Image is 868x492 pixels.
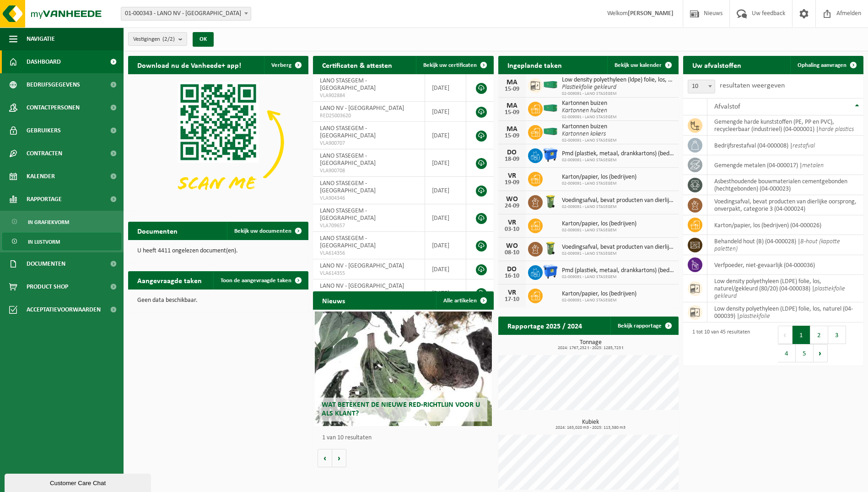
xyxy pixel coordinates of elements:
td: low density polyethyleen (LDPE) folie, los, naturel/gekleurd (80/20) (04-000038) | [707,275,863,302]
div: VR [503,289,521,296]
button: Volgende [332,449,346,467]
span: LANO STASEGEM - [GEOGRAPHIC_DATA] [320,153,376,167]
h2: Documenten [128,222,187,240]
span: 02-009091 - LANO STASEGEM [562,91,674,97]
span: 02-009091 - LANO STASEGEM [562,204,674,210]
td: behandeld hout (B) (04-000028) | [707,235,863,255]
div: MA [503,126,521,133]
td: [DATE] [425,122,467,149]
td: [DATE] [425,232,467,259]
span: 02-009091 - LANO STASEGEM [562,228,636,233]
div: 16-10 [503,273,521,279]
td: [DATE] [425,102,467,122]
h2: Certificaten & attesten [313,56,401,74]
i: B-hout (kapotte paletten) [714,238,840,252]
span: VLA614355 [320,270,418,277]
img: HK-XC-40-GN-00 [543,127,558,136]
div: 17-10 [503,296,521,303]
span: Karton/papier, los (bedrijven) [562,220,636,228]
span: LANO STASEGEM - [GEOGRAPHIC_DATA] [320,125,376,139]
span: LANO STASEGEM - [GEOGRAPHIC_DATA] [320,208,376,222]
i: harde plastics [819,126,854,133]
span: 02-009091 - LANO STASEGEM [562,158,674,163]
a: Bekijk uw kalender [607,56,678,74]
span: LANO NV - [GEOGRAPHIC_DATA] [320,262,404,269]
span: Documenten [27,252,65,275]
i: Kartonnen kokers [562,131,606,137]
span: VLA709657 [320,222,418,230]
span: Gebruikers [27,119,61,142]
span: Pmd (plastiek, metaal, drankkartons) (bedrijven) [562,267,674,274]
a: Alle artikelen [436,291,493,310]
div: 08-10 [503,250,521,256]
span: 10 [688,80,715,93]
button: Previous [778,326,793,344]
span: Rapportage [27,188,62,211]
span: LANO NV - [GEOGRAPHIC_DATA] [320,105,404,112]
td: low density polyethyleen (LDPE) folie, los, naturel (04-000039) | [707,302,863,323]
div: 15-09 [503,133,521,139]
span: Toon de aangevraagde taken [221,278,291,284]
div: VR [503,219,521,226]
button: OK [193,32,214,47]
p: Geen data beschikbaar. [137,297,299,304]
button: 2 [810,326,828,344]
button: Vestigingen(2/2) [128,32,187,46]
span: 10 [688,80,715,93]
i: plastiekfolie [739,313,770,320]
button: Vorige [318,449,332,467]
div: 1 tot 10 van 45 resultaten [688,325,750,363]
span: VLA904346 [320,195,418,202]
div: DO [503,266,521,273]
button: 4 [778,344,796,362]
label: resultaten weergeven [720,82,785,89]
td: [DATE] [425,149,467,177]
h2: Nieuws [313,291,354,309]
div: DO [503,149,521,156]
i: Kartonnen hulzen [562,107,607,114]
h2: Aangevraagde taken [128,271,211,289]
img: HK-XC-40-GN-00 [543,104,558,112]
a: Ophaling aanvragen [790,56,863,74]
span: 02-009091 - LANO STASEGEM [562,138,617,143]
span: VLA902884 [320,92,418,99]
td: [DATE] [425,279,467,307]
span: Kartonnen buizen [562,100,617,107]
img: WB-0140-HPE-GN-50 [543,194,558,209]
div: WO [503,242,521,250]
span: Product Shop [27,275,68,298]
td: asbesthoudende bouwmaterialen cementgebonden (hechtgebonden) (04-000023) [707,175,863,195]
span: Afvalstof [714,103,740,110]
a: Toon de aangevraagde taken [213,271,307,290]
div: MA [503,102,521,109]
div: MA [503,79,521,86]
span: 01-000343 - LANO NV - HARELBEKE [121,7,251,21]
i: plastiekfolie gekleurd [714,285,845,300]
td: gemengde metalen (04-000017) | [707,155,863,175]
img: Download de VHEPlus App [128,74,308,210]
a: Bekijk rapportage [610,317,678,335]
span: LANO STASEGEM - [GEOGRAPHIC_DATA] [320,180,376,194]
span: 02-009091 - LANO STASEGEM [562,298,636,303]
span: Verberg [271,62,291,68]
a: In grafiekvorm [2,213,121,230]
i: restafval [793,142,815,149]
div: 15-09 [503,109,521,116]
count: (2/2) [162,36,175,42]
span: Low density polyethyleen (ldpe) folie, los, naturel/gekleurd (80/20) [562,77,674,84]
span: LANO STASEGEM - [GEOGRAPHIC_DATA] [320,235,376,249]
td: karton/papier, los (bedrijven) (04-000026) [707,215,863,235]
button: 1 [793,326,810,344]
td: [DATE] [425,204,467,232]
span: Karton/papier, los (bedrijven) [562,174,636,181]
span: VLA900707 [320,140,418,147]
button: Next [814,344,828,362]
a: In lijstvorm [2,233,121,250]
span: VLA900708 [320,167,418,175]
td: bedrijfsrestafval (04-000008) | [707,136,863,155]
a: Wat betekent de nieuwe RED-richtlijn voor u als klant? [315,312,491,426]
div: WO [503,196,521,203]
p: U heeft 4411 ongelezen document(en). [137,248,299,254]
span: 2024: 1767,252 t - 2025: 1285,723 t [503,346,679,350]
span: Ophaling aanvragen [798,62,846,68]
